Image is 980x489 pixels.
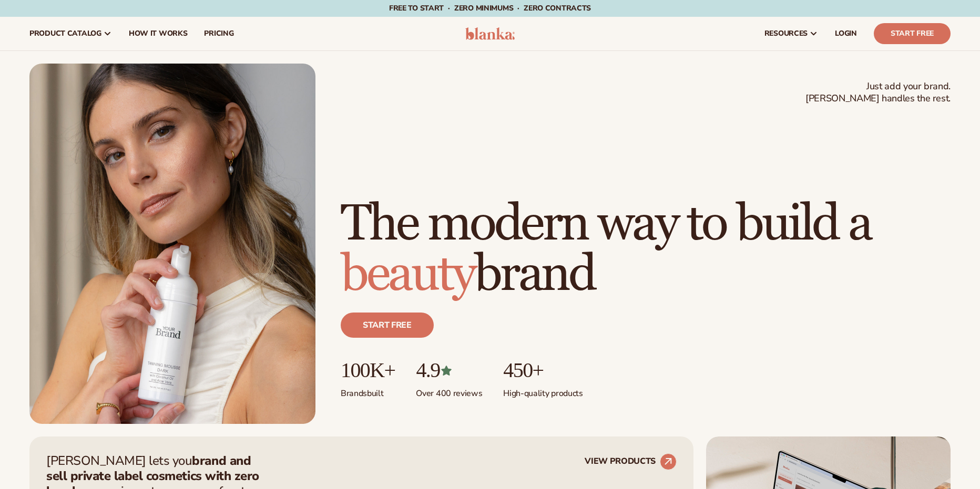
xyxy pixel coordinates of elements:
[756,17,826,50] a: resources
[204,29,233,38] span: pricing
[835,29,857,38] span: LOGIN
[21,17,120,50] a: product catalog
[129,29,188,38] span: How It Works
[29,29,101,38] span: product catalog
[416,359,482,382] p: 4.9
[341,359,395,382] p: 100K+
[341,244,474,305] span: beauty
[805,80,951,105] span: Just add your brand. [PERSON_NAME] handles the rest.
[120,17,196,50] a: How It Works
[826,17,865,50] a: LOGIN
[503,382,583,399] p: High-quality products
[341,199,951,300] h1: The modern way to build a brand
[389,3,591,13] span: Free to start · ZERO minimums · ZERO contracts
[465,27,515,40] img: logo
[29,64,315,424] img: Female holding tanning mousse.
[196,17,242,50] a: pricing
[341,382,395,399] p: Brands built
[874,23,951,44] a: Start Free
[764,29,808,38] span: resources
[503,359,583,382] p: 450+
[416,382,482,399] p: Over 400 reviews
[341,313,434,338] a: Start free
[585,453,677,470] a: VIEW PRODUCTS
